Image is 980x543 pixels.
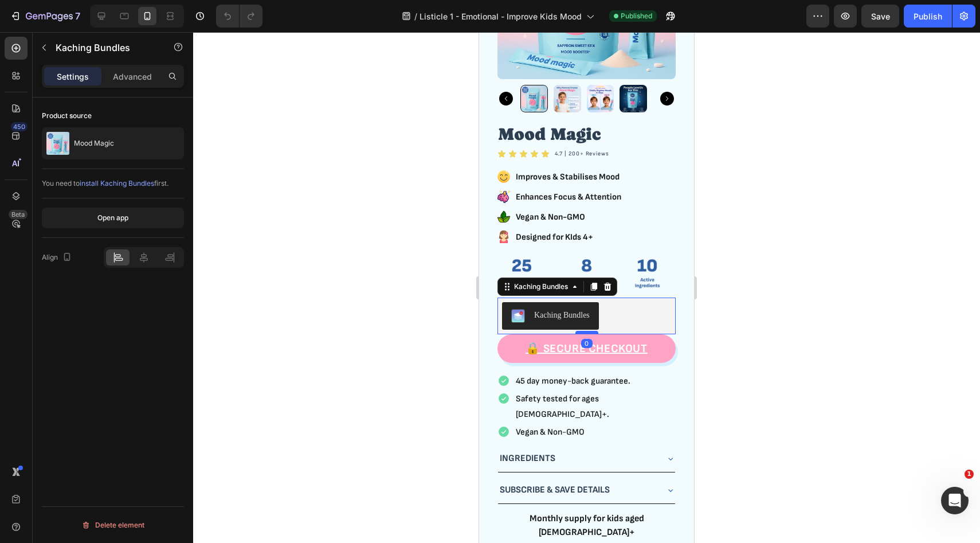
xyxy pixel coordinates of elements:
[216,5,262,28] div: Undo/Redo
[113,71,152,83] p: Advanced
[42,208,184,228] button: Open app
[57,71,89,83] p: Settings
[9,210,28,219] div: Beta
[965,470,974,479] span: 1
[871,11,890,21] span: Save
[941,487,969,514] iframe: Intercom live chat
[42,178,184,189] div: You need to first.
[80,179,154,187] span: install Kaching Bundles
[81,518,144,532] div: Delete element
[75,9,80,23] p: 7
[97,213,128,223] div: Open app
[46,132,69,155] img: product feature img
[621,11,652,21] span: Published
[74,139,114,147] p: Mood Magic
[904,5,952,28] button: Publish
[914,10,942,22] div: Publish
[56,41,153,54] p: Kaching Bundles
[42,111,92,121] div: Product source
[11,122,28,131] div: 450
[5,5,85,28] button: 7
[479,32,694,543] iframe: Design area
[42,250,74,265] div: Align
[861,5,899,28] button: Save
[414,10,417,22] span: /
[42,516,184,534] button: Delete element
[420,10,582,22] span: Listicle 1 - Emotional - Improve Kids Mood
